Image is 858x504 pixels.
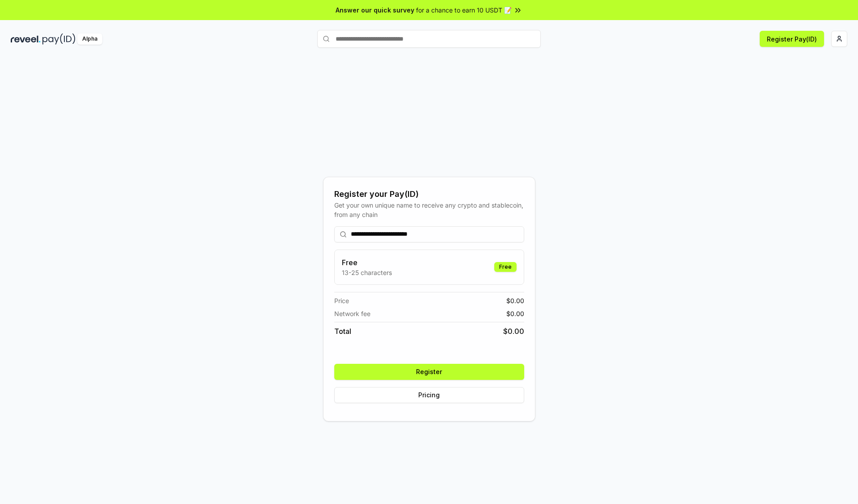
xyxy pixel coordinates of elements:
[342,268,392,277] p: 13-25 characters
[42,33,76,45] img: pay_id
[760,31,824,47] button: Register Pay(ID)
[334,188,524,200] div: Register your Pay(ID)
[77,33,102,45] div: Alpha
[506,309,524,318] span: $ 0.00
[506,296,524,305] span: $ 0.00
[334,309,370,318] span: Network fee
[334,364,524,380] button: Register
[416,5,512,15] span: for a chance to earn 10 USDT 📝
[334,296,349,305] span: Price
[494,262,517,272] div: Free
[11,33,41,45] img: reveel_dark
[503,326,524,337] span: $ 0.00
[334,387,524,403] button: Pricing
[334,200,524,219] div: Get your own unique name to receive any crypto and stablecoin, from any chain
[334,326,351,337] span: Total
[336,5,414,15] span: Answer our quick survey
[342,257,392,268] h3: Free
